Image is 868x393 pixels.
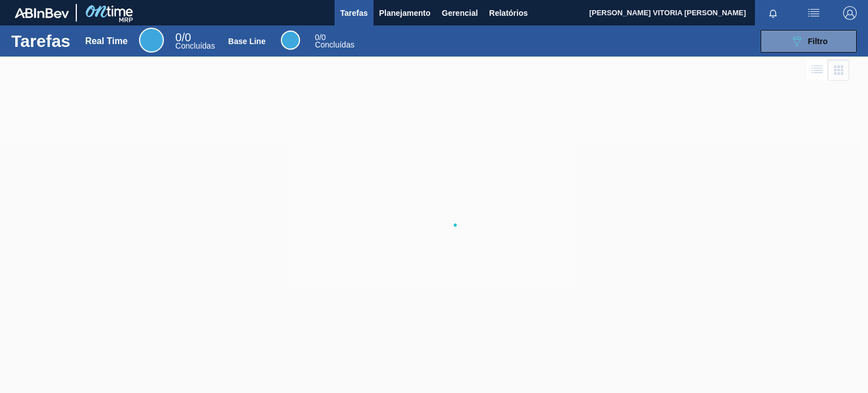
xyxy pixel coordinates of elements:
[807,6,821,20] img: userActions
[15,8,69,18] img: TNhmsLtSVTkK8tSr43FrP2fwEKptu5GPRR3wAAAABJRU5ErkJggg==
[315,33,319,42] span: 0
[761,30,857,53] button: Filtro
[175,31,191,44] span: / 0
[315,34,354,49] div: Base Line
[175,41,215,50] span: Concluídas
[281,31,300,50] div: Base Line
[228,37,266,46] div: Base Line
[11,34,71,47] h1: Tarefas
[755,5,791,21] button: Notificações
[340,6,368,20] span: Tarefas
[442,6,478,20] span: Gerencial
[489,6,528,20] span: Relatórios
[379,6,431,20] span: Planejamento
[315,40,354,49] span: Concluídas
[315,33,325,42] span: / 0
[808,37,828,46] span: Filtro
[85,36,128,46] div: Real Time
[139,28,164,53] div: Real Time
[843,6,857,20] img: Logout
[175,31,181,44] span: 0
[175,33,215,50] div: Real Time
